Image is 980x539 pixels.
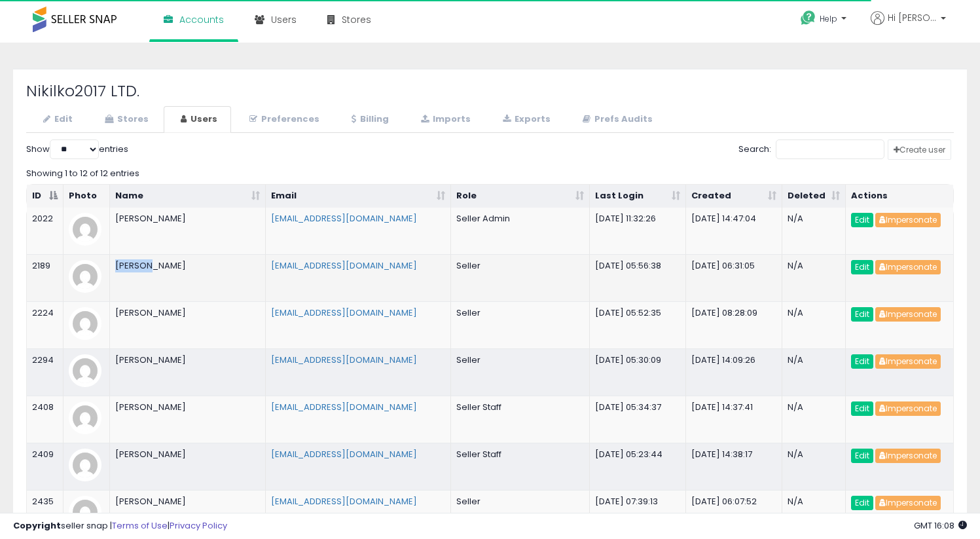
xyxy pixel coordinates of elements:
a: Stores [88,106,162,133]
a: Prefs Audits [566,106,666,133]
td: 2408 [27,396,64,443]
th: Email: activate to sort column ascending [266,185,451,208]
td: [DATE] 14:47:04 [686,208,782,254]
a: Users [164,106,231,133]
a: Edit [851,401,873,416]
img: profile [69,449,101,481]
div: seller snap | | [13,520,227,532]
button: Impersonate [875,260,941,274]
td: Seller Staff [451,396,590,443]
td: [PERSON_NAME] [110,443,266,490]
a: Impersonate [875,402,941,415]
td: [DATE] 05:34:37 [590,396,686,443]
a: Exports [486,106,564,133]
span: Create user [894,144,945,155]
a: Edit [26,106,86,133]
span: Help [820,13,837,24]
td: 2435 [27,490,64,537]
img: profile [69,496,101,529]
td: [DATE] 14:38:17 [686,443,782,490]
a: Terms of Use [112,519,168,532]
a: Imports [404,106,484,133]
td: Seller [451,348,590,396]
td: [DATE] 07:39:13 [590,490,686,537]
th: ID: activate to sort column descending [27,185,64,208]
td: N/A [782,254,846,301]
td: [DATE] 11:32:26 [590,208,686,254]
th: Deleted: activate to sort column ascending [782,185,846,208]
img: profile [69,260,101,293]
span: 2025-09-15 16:08 GMT [914,519,967,532]
label: Search: [738,139,884,159]
td: [DATE] 05:52:35 [590,301,686,348]
a: [EMAIL_ADDRESS][DOMAIN_NAME] [271,495,417,508]
button: Impersonate [875,307,941,322]
th: Role: activate to sort column ascending [451,185,590,208]
a: Edit [851,307,873,322]
div: Showing 1 to 12 of 12 entries [26,162,954,180]
td: N/A [782,301,846,348]
span: Hi [PERSON_NAME] [888,11,937,24]
td: [PERSON_NAME] [110,301,266,348]
td: 2189 [27,254,64,301]
td: [DATE] 05:30:09 [590,348,686,396]
img: profile [69,401,101,434]
button: Impersonate [875,213,941,227]
a: Impersonate [875,214,941,226]
a: Impersonate [875,261,941,273]
td: [PERSON_NAME] [110,348,266,396]
td: N/A [782,490,846,537]
td: [PERSON_NAME] [110,396,266,443]
td: [PERSON_NAME] [110,490,266,537]
a: Hi [PERSON_NAME] [871,11,946,41]
i: Get Help [800,10,816,26]
button: Impersonate [875,401,941,416]
th: Last Login: activate to sort column ascending [590,185,686,208]
a: Edit [851,449,873,463]
td: 2022 [27,208,64,254]
span: Users [271,13,297,26]
td: 2294 [27,348,64,396]
td: N/A [782,208,846,254]
a: Impersonate [875,355,941,367]
a: Create user [888,139,951,160]
a: Impersonate [875,496,941,509]
th: Name: activate to sort column ascending [110,185,266,208]
button: Impersonate [875,354,941,369]
td: [PERSON_NAME] [110,254,266,301]
a: [EMAIL_ADDRESS][DOMAIN_NAME] [271,354,417,366]
td: 2409 [27,443,64,490]
span: Stores [342,13,371,26]
td: [DATE] 05:56:38 [590,254,686,301]
td: [DATE] 14:09:26 [686,348,782,396]
span: Accounts [179,13,224,26]
a: Impersonate [875,308,941,320]
td: 2224 [27,301,64,348]
th: Actions [846,185,953,208]
td: [DATE] 08:28:09 [686,301,782,348]
a: Edit [851,260,873,274]
td: Seller [451,490,590,537]
td: [DATE] 06:07:52 [686,490,782,537]
td: [DATE] 06:31:05 [686,254,782,301]
a: [EMAIL_ADDRESS][DOMAIN_NAME] [271,401,417,413]
a: Preferences [232,106,333,133]
a: Privacy Policy [170,519,227,532]
a: Edit [851,496,873,510]
td: [DATE] 14:37:41 [686,396,782,443]
a: [EMAIL_ADDRESS][DOMAIN_NAME] [271,259,417,272]
img: profile [69,213,101,246]
a: [EMAIL_ADDRESS][DOMAIN_NAME] [271,212,417,225]
select: Showentries [50,139,99,159]
td: N/A [782,396,846,443]
a: Billing [335,106,403,133]
th: Created: activate to sort column ascending [686,185,782,208]
img: profile [69,354,101,387]
a: Edit [851,354,873,369]
td: [DATE] 05:23:44 [590,443,686,490]
a: [EMAIL_ADDRESS][DOMAIN_NAME] [271,448,417,460]
td: N/A [782,348,846,396]
a: Impersonate [875,449,941,462]
td: Seller [451,301,590,348]
button: Impersonate [875,496,941,510]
